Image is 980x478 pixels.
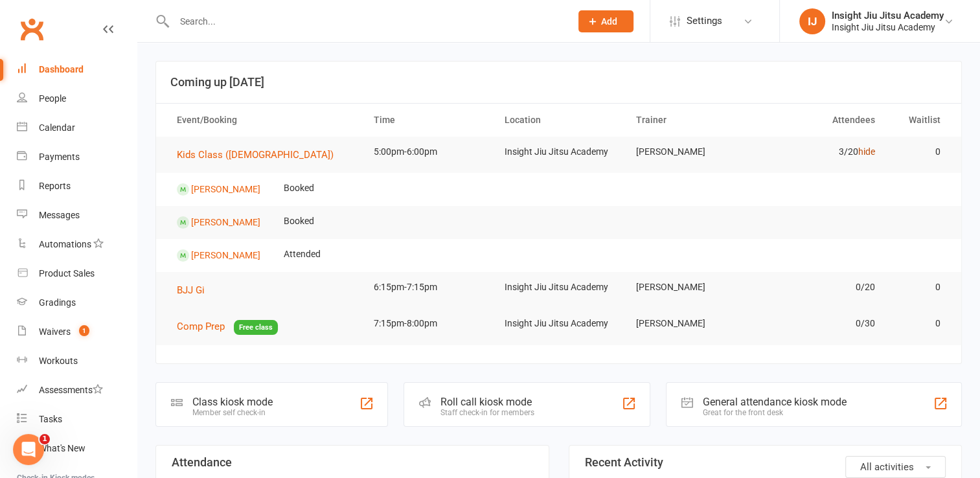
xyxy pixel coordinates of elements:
[440,408,534,417] div: Staff check-in for members
[170,12,562,30] input: Search...
[17,259,137,288] a: Product Sales
[272,239,332,269] td: Attended
[170,76,947,89] h3: Coming up [DATE]
[177,282,214,298] button: BJJ Gi
[39,93,66,104] div: People
[39,210,80,220] div: Messages
[39,239,91,249] div: Automations
[39,122,75,133] div: Calendar
[858,146,875,157] a: hide
[177,284,205,296] span: BJJ Gi
[16,13,48,45] a: Clubworx
[585,456,946,469] h3: Recent Activity
[624,137,756,167] td: [PERSON_NAME]
[272,173,326,203] td: Booked
[887,272,952,302] td: 0
[17,84,137,113] a: People
[755,104,887,137] th: Attendees
[887,137,952,167] td: 0
[234,320,278,335] span: Free class
[17,55,137,84] a: Dashboard
[17,376,137,405] a: Assessments
[703,408,847,417] div: Great for the front desk
[687,6,722,36] span: Settings
[172,456,533,469] h3: Attendance
[177,321,225,332] span: Comp Prep
[493,308,624,339] td: Insight Jiu Jitsu Academy
[832,10,944,21] div: Insight Jiu Jitsu Academy
[624,308,756,339] td: [PERSON_NAME]
[39,152,80,162] div: Payments
[755,308,887,339] td: 0/30
[192,408,273,417] div: Member self check-in
[39,443,85,453] div: What's New
[191,217,260,227] a: [PERSON_NAME]
[191,250,260,260] a: [PERSON_NAME]
[39,268,95,279] div: Product Sales
[39,181,71,191] div: Reports
[17,113,137,142] a: Calendar
[17,405,137,434] a: Tasks
[39,414,62,424] div: Tasks
[17,142,137,172] a: Payments
[887,104,952,137] th: Waitlist
[17,201,137,230] a: Messages
[755,137,887,167] td: 3/20
[191,184,260,194] a: [PERSON_NAME]
[17,172,137,201] a: Reports
[192,396,273,408] div: Class kiosk mode
[832,21,944,33] div: Insight Jiu Jitsu Academy
[17,288,137,317] a: Gradings
[493,104,624,137] th: Location
[40,434,50,444] span: 1
[177,149,334,161] span: Kids Class ([DEMOGRAPHIC_DATA])
[177,147,343,163] button: Kids Class ([DEMOGRAPHIC_DATA])
[39,356,78,366] div: Workouts
[493,272,624,302] td: Insight Jiu Jitsu Academy
[17,347,137,376] a: Workouts
[799,8,825,34] div: IJ
[39,64,84,74] div: Dashboard
[493,137,624,167] td: Insight Jiu Jitsu Academy
[362,137,494,167] td: 5:00pm-6:00pm
[845,456,946,478] button: All activities
[13,434,44,465] iframe: Intercom live chat
[165,104,362,137] th: Event/Booking
[887,308,952,339] td: 0
[79,325,89,336] span: 1
[39,385,103,395] div: Assessments
[39,326,71,337] div: Waivers
[17,317,137,347] a: Waivers 1
[272,206,326,236] td: Booked
[860,461,914,473] span: All activities
[177,319,278,335] button: Comp PrepFree class
[17,434,137,463] a: What's New
[624,104,756,137] th: Trainer
[39,297,76,308] div: Gradings
[703,396,847,408] div: General attendance kiosk mode
[578,10,633,32] button: Add
[362,272,494,302] td: 6:15pm-7:15pm
[601,16,617,27] span: Add
[17,230,137,259] a: Automations
[624,272,756,302] td: [PERSON_NAME]
[362,104,494,137] th: Time
[755,272,887,302] td: 0/20
[362,308,494,339] td: 7:15pm-8:00pm
[440,396,534,408] div: Roll call kiosk mode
